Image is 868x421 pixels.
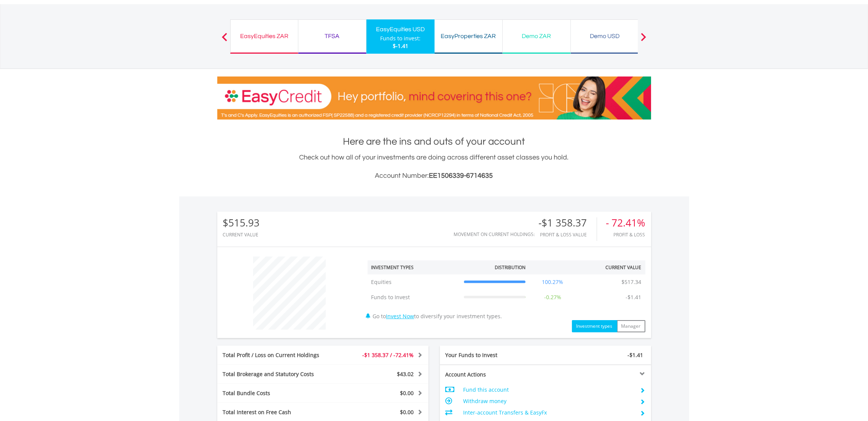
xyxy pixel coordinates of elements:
[217,135,651,148] h1: Here are the ins and outs of your account
[362,253,651,332] div: Go to to diversify your investment types.
[507,31,566,41] div: Demo ZAR
[463,395,634,407] td: Withdraw money
[440,371,546,378] div: Account Actions
[539,232,597,237] div: Profit & Loss Value
[380,35,420,42] div: Funds to invest:
[400,408,414,416] span: $0.00
[463,407,634,418] td: Inter-account Transfers & EasyFx
[576,260,645,274] th: Current Value
[368,290,460,305] td: Funds to Invest
[622,290,645,305] td: -$1.41
[463,384,634,395] td: Fund this account
[495,264,526,271] div: Distribution
[217,77,651,120] img: EasyCredit Promotion Banner
[440,351,546,359] div: Your Funds to Invest
[235,31,293,41] div: EasyEquities ZAR
[217,389,341,397] div: Total Bundle Costs
[606,217,645,228] div: - 72.41%
[439,31,498,41] div: EasyProperties ZAR
[217,370,341,378] div: Total Brokerage and Statutory Costs
[217,351,341,359] div: Total Profit / Loss on Current Holdings
[223,232,260,237] div: CURRENT VALUE
[223,217,260,228] div: $515.93
[617,320,645,332] button: Manager
[529,274,576,290] td: 100.27%
[363,351,414,359] span: -$1 358.37 / -72.41%
[393,42,408,49] span: $-1.41
[368,274,460,290] td: Equities
[606,232,645,237] div: Profit & Loss
[539,217,597,228] div: -$1 358.37
[217,37,232,44] button: Previous
[217,408,341,416] div: Total Interest on Free Cash
[429,172,493,179] span: EE1506339-6714635
[386,313,414,320] a: Invest Now
[303,31,362,41] div: TFSA
[368,260,460,274] th: Investment Types
[217,152,651,181] div: Check out how all of your investments are doing across different asset classes you hold.
[618,274,645,290] td: $517.34
[628,351,643,359] span: -$1.41
[636,37,651,44] button: Next
[575,31,634,41] div: Demo USD
[371,24,430,35] div: EasyEquities USD
[397,370,414,378] span: $43.02
[217,171,651,181] h3: Account Number:
[529,290,576,305] td: -0.27%
[454,232,535,237] div: Movement on Current Holdings:
[400,389,414,397] span: $0.00
[572,320,617,332] button: Investment types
